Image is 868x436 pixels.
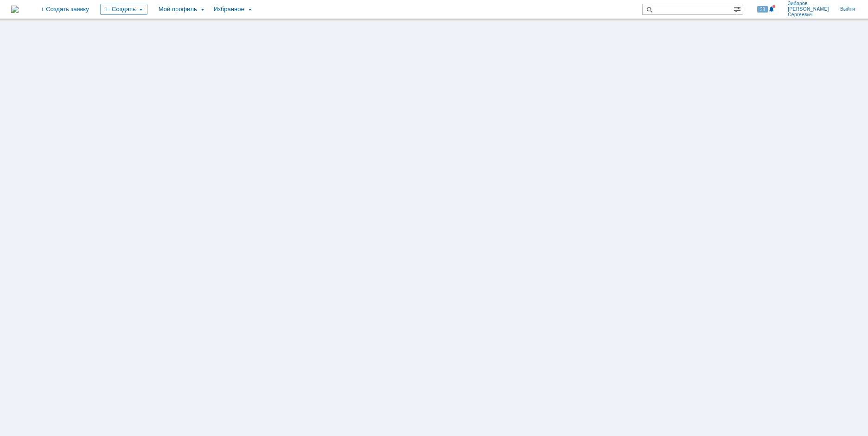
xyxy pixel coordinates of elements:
div: Создать [100,4,147,15]
a: Перейти на домашнюю страницу [11,6,19,13]
span: Расширенный поиск [734,4,743,13]
span: 38 [757,6,768,13]
img: logo [11,6,19,13]
span: [PERSON_NAME] [788,6,829,12]
span: Сергеевич [788,12,829,18]
span: Зиборов [788,1,829,6]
